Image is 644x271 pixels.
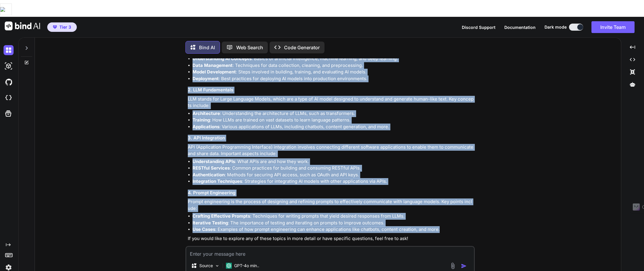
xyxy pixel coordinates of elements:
[193,124,219,129] strong: Applications
[188,235,474,242] p: If you would like to explore any of these topics in more detail or have specific questions, feel ...
[193,69,236,75] strong: Model Development
[47,22,77,32] button: premiumTier 3
[504,24,536,30] button: Documentation
[591,21,635,33] button: Invite Team
[193,63,233,68] strong: Data Management
[199,44,215,51] p: Bind AI
[193,172,225,178] strong: Authentication
[188,87,474,93] h3: 2. LLM Fundamentals
[193,226,215,232] strong: Use Cases
[193,172,474,178] li: : Methods for securing API access, such as OAuth and API keys.
[193,226,474,233] li: : Examples of how prompt engineering can enhance applications like chatbots, content creation, an...
[4,45,14,55] img: darkChat
[5,22,40,30] img: Bind AI
[193,117,210,123] strong: Training
[449,262,456,269] img: attachment
[193,220,228,226] strong: Iterative Testing
[504,25,536,30] span: Documentation
[59,24,71,30] span: Tier 3
[188,135,474,142] h3: 3. API Integration
[215,263,220,268] img: Pick Models
[193,117,474,124] li: : How LLMs are trained on vast datasets to learn language patterns.
[284,44,320,51] p: Code Generator
[193,111,220,116] strong: Architecture
[193,178,242,184] strong: Integration Techniques
[4,77,14,87] img: githubDark
[193,76,219,81] strong: Deployment
[4,93,14,103] img: cloudideIcon
[53,25,57,29] img: premium
[193,213,250,219] strong: Crafting Effective Prompts
[188,198,474,212] p: Prompt engineering is the process of designing and refining prompts to effectively communicate wi...
[193,165,230,171] strong: RESTful Services
[193,69,474,75] li: : Steps involved in building, training, and evaluating AI models.
[193,75,474,82] li: : Best practices for deploying AI models into production environments.
[193,159,235,164] strong: Understanding APIs
[544,24,567,30] span: Dark mode
[193,213,474,220] li: : Techniques for writing prompts that yield desired responses from LLMs.
[199,263,213,269] p: Source
[462,25,495,30] span: Discord Support
[236,44,263,51] p: Web Search
[193,220,474,226] li: : The importance of testing and iterating on prompts to improve outcomes.
[188,190,474,196] h3: 4. Prompt Engineering
[193,56,252,61] strong: Understanding AI Concepts
[461,263,467,269] img: icon
[226,263,232,269] img: GPT-4o mini
[462,24,495,30] button: Discord Support
[193,158,474,165] li: : What APIs are and how they work.
[188,96,474,109] p: LLM stands for Large Language Models, which are a type of AI model designed to understand and gen...
[193,124,474,130] li: : Various applications of LLMs, including chatbots, content generation, and more.
[193,165,474,172] li: : Common practices for building and consuming RESTful APIs.
[193,62,474,69] li: : Techniques for data collection, cleaning, and preprocessing.
[4,61,14,71] img: darkAi-studio
[193,55,474,62] li: : Basics of artificial intelligence, machine learning, and deep learning.
[234,263,259,269] p: GPT-4o min..
[188,144,474,157] p: API (Application Programming Interface) integration involves connecting different software applic...
[193,110,474,117] li: : Understanding the architecture of LLMs, such as transformers.
[193,178,474,185] li: : Strategies for integrating AI models with other applications via APIs.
